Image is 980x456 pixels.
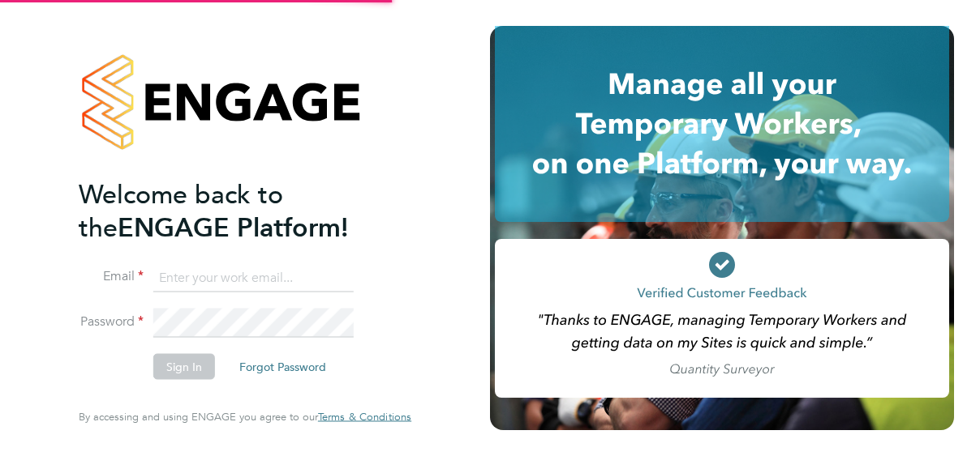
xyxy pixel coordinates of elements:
[79,268,144,285] label: Email
[153,354,215,380] button: Sign In
[79,313,144,330] label: Password
[153,263,354,292] input: Enter your work email...
[318,410,411,424] span: Terms & Conditions
[79,410,411,424] span: By accessing and using ENGAGE you agree to our
[318,411,411,424] a: Terms & Conditions
[79,177,395,244] h2: ENGAGE Platform!
[226,354,339,380] button: Forgot Password
[79,178,283,243] span: Welcome back to the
